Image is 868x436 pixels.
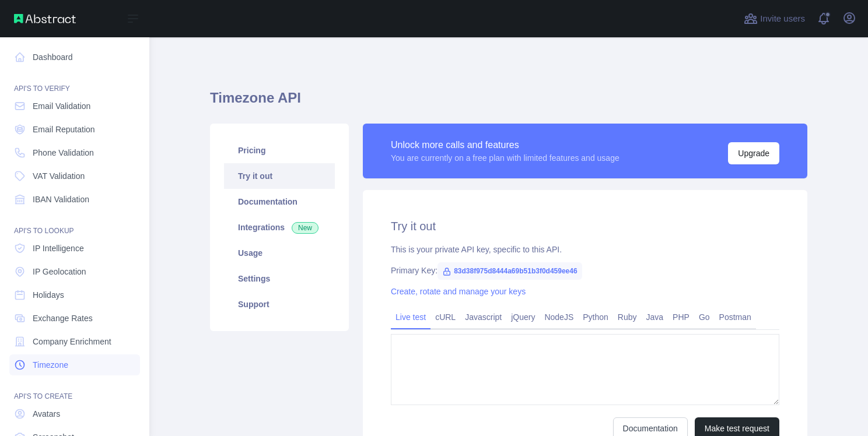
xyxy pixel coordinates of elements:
[760,12,805,26] span: Invite users
[613,308,642,326] a: Ruby
[33,266,86,277] span: IP Geolocation
[33,100,90,112] span: Email Validation
[694,308,715,326] a: Go
[9,354,140,375] a: Timezone
[9,142,140,163] a: Phone Validation
[9,378,140,401] div: API'S TO CREATE
[224,189,335,215] a: Documentation
[224,163,335,189] a: Try it out
[292,222,318,234] span: New
[9,261,140,282] a: IP Geolocation
[540,308,578,326] a: NodeJS
[33,408,60,420] span: Avatars
[506,308,540,326] a: jQuery
[741,9,807,28] button: Invite users
[9,308,140,329] a: Exchange Rates
[33,242,84,254] span: IP Intelligence
[224,291,335,317] a: Support
[728,142,779,164] button: Upgrade
[9,212,140,235] div: API'S TO LOOKUP
[9,238,140,259] a: IP Intelligence
[33,359,68,371] span: Timezone
[33,124,95,135] span: Email Reputation
[460,308,506,326] a: Javascript
[9,403,140,424] a: Avatars
[33,170,85,182] span: VAT Validation
[9,189,140,210] a: IBAN Validation
[715,308,756,326] a: Postman
[14,14,76,23] img: Abstract API
[578,308,613,326] a: Python
[33,147,94,159] span: Phone Validation
[33,289,64,301] span: Holidays
[224,266,335,291] a: Settings
[210,89,807,117] h1: Timezone API
[391,152,619,164] div: You are currently on a free plan with limited features and usage
[9,166,140,187] a: VAT Validation
[391,244,779,255] div: This is your private API key, specific to this API.
[9,47,140,68] a: Dashboard
[642,308,668,326] a: Java
[437,262,582,280] span: 83d38f975d8444a69b51b3f0d459ee46
[391,218,779,234] h2: Try it out
[430,308,460,326] a: cURL
[391,308,430,326] a: Live test
[391,265,779,276] div: Primary Key:
[391,287,526,296] a: Create, rotate and manage your keys
[9,70,140,93] div: API'S TO VERIFY
[9,284,140,305] a: Holidays
[9,96,140,117] a: Email Validation
[224,138,335,163] a: Pricing
[33,312,93,324] span: Exchange Rates
[9,331,140,352] a: Company Enrichment
[668,308,694,326] a: PHP
[33,336,111,347] span: Company Enrichment
[391,138,619,152] div: Unlock more calls and features
[224,240,335,266] a: Usage
[224,215,335,240] a: Integrations New
[9,119,140,140] a: Email Reputation
[33,194,89,205] span: IBAN Validation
